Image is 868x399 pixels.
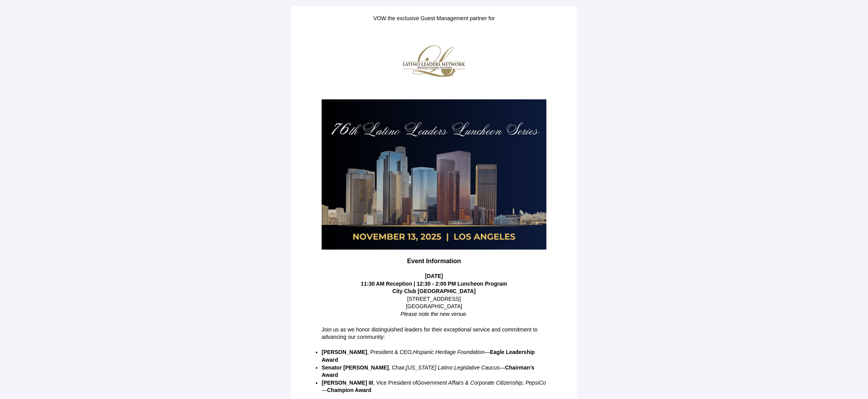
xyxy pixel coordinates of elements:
strong: [DATE] [425,273,443,279]
p: VOW the exclusive Guest Management partner for [322,15,546,23]
p: , President & CEO, — [322,349,546,364]
strong: Eagle Leadership Award [322,349,535,363]
strong: City Club [GEOGRAPHIC_DATA] [393,288,476,294]
strong: Event Information [407,257,461,264]
strong: [PERSON_NAME] [322,349,367,355]
em: Hispanic Heritage Foundation [413,349,484,355]
strong: Senator [PERSON_NAME] [322,364,389,371]
p: , Chair, — [322,364,546,379]
em: [US_STATE] Latino Legislative Caucus [406,364,500,371]
strong: 11:30 AM Reception | 12:30 - 2:00 PM Luncheon Program [361,281,507,287]
strong: Champion Award [327,387,371,393]
em: Government Affairs & Corporate Citizenship, PepsiCo [417,380,546,386]
em: Please note the new venue. [401,311,468,317]
p: , Vice President of — [322,379,546,394]
p: [STREET_ADDRESS] [GEOGRAPHIC_DATA] [322,288,546,318]
strong: [PERSON_NAME] III [322,380,373,386]
p: Join us as we honor distinguished leaders for their exceptional service and commitment to advanci... [322,326,546,341]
